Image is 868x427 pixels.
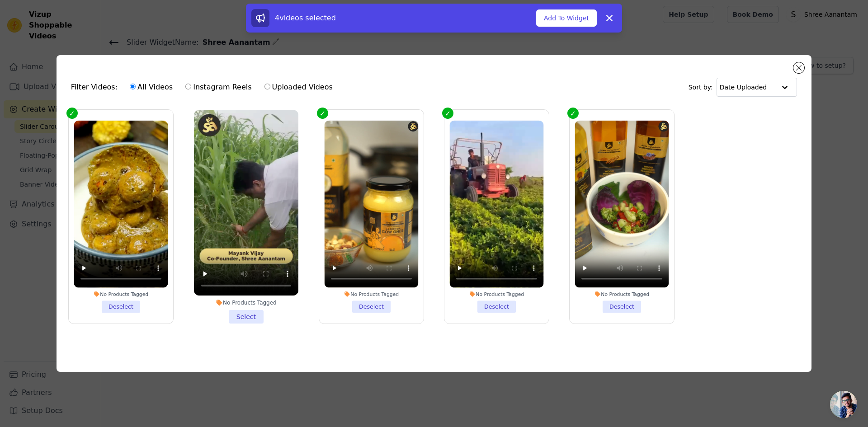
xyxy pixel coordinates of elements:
[830,391,857,418] a: Open chat
[689,78,797,97] div: Sort by:
[575,291,669,297] div: No Products Tagged
[324,291,418,297] div: No Products Tagged
[71,77,338,98] div: Filter Videos:
[275,14,336,22] span: 4 videos selected
[450,291,544,297] div: No Products Tagged
[194,299,298,306] div: No Products Tagged
[536,9,597,27] button: Add To Widget
[793,62,804,73] button: Close modal
[185,81,252,93] label: Instagram Reels
[129,81,173,93] label: All Videos
[74,291,168,297] div: No Products Tagged
[264,81,333,93] label: Uploaded Videos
